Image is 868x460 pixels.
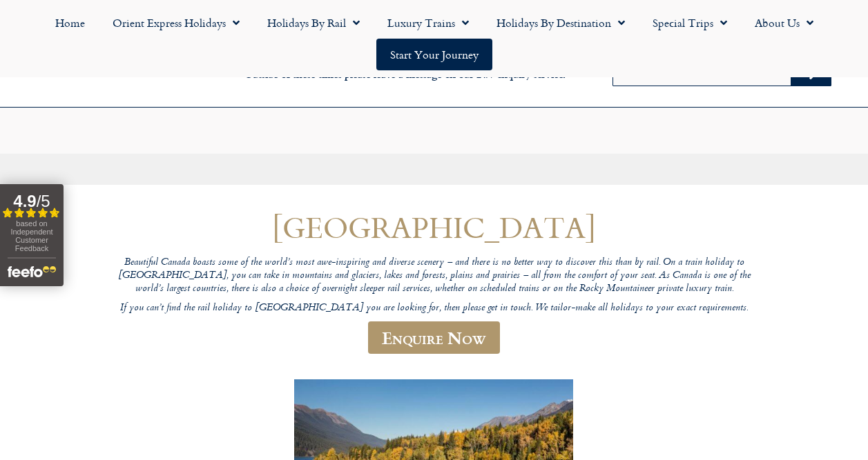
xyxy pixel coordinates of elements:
nav: Menu [7,7,861,70]
p: Beautiful Canada boasts some of the world’s most awe-inspiring and diverse scenery – and there is... [103,257,766,295]
h1: [GEOGRAPHIC_DATA] [103,211,766,243]
a: Special Trips [639,7,741,39]
a: Holidays by Rail [253,7,374,39]
a: Orient Express Holidays [99,7,253,39]
a: Luxury Trains [374,7,483,39]
p: If you can’t find the rail holiday to [GEOGRAPHIC_DATA] you are looking for, then please get in t... [103,302,766,315]
a: Home [41,7,99,39]
a: About Us [741,7,827,39]
a: Start your Journey [376,39,492,70]
a: Holidays by Destination [483,7,639,39]
a: Enquire Now [368,321,500,354]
